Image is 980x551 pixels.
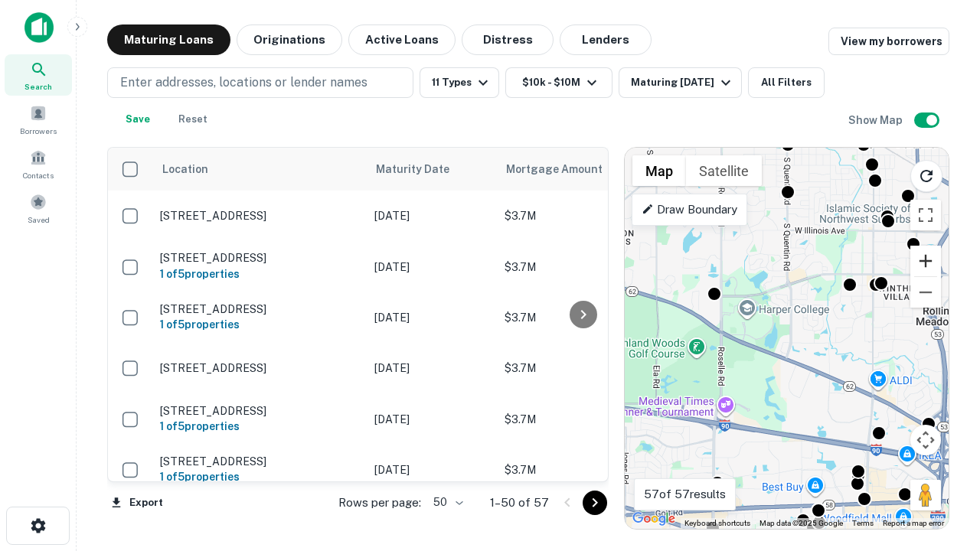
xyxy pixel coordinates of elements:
[506,160,622,178] span: Mortgage Amount
[5,143,72,184] a: Contacts
[160,468,359,485] h6: 1 of 5 properties
[20,125,57,137] span: Borrowers
[490,494,549,512] p: 1–50 of 57
[619,67,742,98] button: Maturing [DATE]
[168,104,217,135] button: Reset
[910,246,941,276] button: Zoom in
[374,207,489,224] p: [DATE]
[748,67,825,98] button: All Filters
[160,266,359,282] h6: 1 of 5 properties
[338,494,421,512] p: Rows per page:
[23,169,54,181] span: Contacts
[852,519,874,527] a: Terms (opens in new tab)
[684,518,750,529] button: Keyboard shortcuts
[560,24,652,55] button: Lenders
[910,160,942,192] button: Reload search area
[120,73,367,92] p: Enter addresses, locations or lender names
[903,429,980,502] iframe: Chat Widget
[910,200,941,230] button: Toggle fullscreen view
[160,404,359,418] p: [STREET_ADDRESS]
[629,509,679,529] img: Google
[160,316,359,333] h6: 1 of 5 properties
[348,24,456,55] button: Active Loans
[160,251,359,265] p: [STREET_ADDRESS]
[625,148,949,529] div: 0 0
[505,207,658,224] p: $3.7M
[759,519,843,527] span: Map data ©2025 Google
[162,160,208,178] span: Location
[505,309,658,326] p: $3.7M
[883,519,944,527] a: Report a map error
[642,201,737,219] p: Draw Boundary
[5,99,72,140] a: Borrowers
[367,148,497,191] th: Maturity Date
[374,411,489,428] p: [DATE]
[505,360,658,377] p: $3.7M
[686,155,762,186] button: Show satellite imagery
[160,361,359,375] p: [STREET_ADDRESS]
[505,259,658,275] p: $3.7M
[828,28,949,55] a: View my borrowers
[505,411,658,428] p: $3.7M
[5,187,72,229] a: Saved
[5,54,72,96] a: Search
[374,309,489,326] p: [DATE]
[462,24,554,55] button: Distress
[107,491,167,514] button: Export
[160,302,359,316] p: [STREET_ADDRESS]
[24,12,54,43] img: capitalize-icon.png
[152,148,367,191] th: Location
[848,112,905,129] h6: Show Map
[374,259,489,275] p: [DATE]
[427,491,465,514] div: 50
[631,73,735,92] div: Maturing [DATE]
[583,491,607,515] button: Go to next page
[374,360,489,377] p: [DATE]
[910,425,941,455] button: Map camera controls
[505,67,612,98] button: $10k - $10M
[505,461,658,478] p: $3.7M
[420,67,499,98] button: 11 Types
[160,418,359,435] h6: 1 of 5 properties
[28,214,50,226] span: Saved
[629,509,679,529] a: Open this area in Google Maps (opens a new window)
[113,104,162,135] button: Save your search to get updates of matches that match your search criteria.
[160,455,359,468] p: [STREET_ADDRESS]
[160,209,359,223] p: [STREET_ADDRESS]
[237,24,342,55] button: Originations
[632,155,686,186] button: Show street map
[374,461,489,478] p: [DATE]
[107,67,413,98] button: Enter addresses, locations or lender names
[910,277,941,308] button: Zoom out
[24,80,52,93] span: Search
[376,160,469,178] span: Maturity Date
[497,148,665,191] th: Mortgage Amount
[644,485,726,504] p: 57 of 57 results
[107,24,230,55] button: Maturing Loans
